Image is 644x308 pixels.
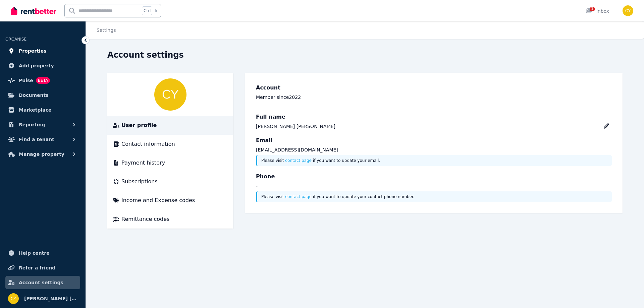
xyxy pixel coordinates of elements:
span: Income and Expense codes [121,196,195,204]
h3: Phone [256,173,612,181]
span: Account settings [19,279,63,287]
a: Remittance codes [113,215,228,223]
a: Contact information [113,140,228,148]
span: ORGANISE [5,37,26,42]
h3: Account [256,84,612,92]
p: [EMAIL_ADDRESS][DOMAIN_NAME] [256,146,612,153]
a: Income and Expense codes [113,196,228,204]
span: Refer a friend [19,264,55,272]
span: [PERSON_NAME] [PERSON_NAME] [24,295,77,303]
span: Find a tenant [19,135,54,143]
div: Inbox [586,8,609,14]
a: Subscriptions [113,178,228,186]
span: Add property [19,62,54,70]
p: Please visit if you want to update your email. [261,158,608,163]
a: Add property [5,59,80,72]
span: Ctrl [142,6,152,15]
span: Marketplace [19,106,51,114]
span: 1 [590,7,595,11]
button: Manage property [5,147,80,161]
span: Pulse [19,76,33,84]
button: Find a tenant [5,133,80,146]
a: Settings [97,27,116,33]
p: Please visit if you want to update your contact phone number. [261,194,608,199]
button: Reporting [5,118,80,131]
a: Documents [5,88,80,102]
a: Marketplace [5,103,80,117]
h1: Account settings [107,50,184,60]
nav: Breadcrumb [86,21,124,39]
p: - [256,183,612,189]
span: k [155,8,157,13]
span: Contact information [121,140,175,148]
h3: Email [256,136,612,144]
span: Documents [19,91,49,99]
a: Help centre [5,246,80,260]
a: Refer a friend [5,261,80,274]
a: Payment history [113,159,228,167]
img: CHAO YI QIU [623,5,633,16]
span: BETA [36,77,50,84]
div: [PERSON_NAME] [PERSON_NAME] [256,123,335,130]
img: RentBetter [11,6,56,16]
a: Account settings [5,276,80,289]
a: contact page [285,158,312,163]
span: Properties [19,47,47,55]
span: Remittance codes [121,215,169,223]
a: Properties [5,44,80,58]
img: CHAO YI QIU [154,78,186,111]
img: CHAO YI QIU [8,293,19,304]
span: Manage property [19,150,64,158]
span: Reporting [19,121,45,129]
span: Payment history [121,159,165,167]
span: Subscriptions [121,178,158,186]
a: PulseBETA [5,74,80,87]
a: contact page [285,194,312,199]
span: User profile [121,121,157,129]
h3: Full name [256,113,612,121]
a: User profile [113,121,228,129]
p: Member since 2022 [256,94,612,101]
span: Help centre [19,249,50,257]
